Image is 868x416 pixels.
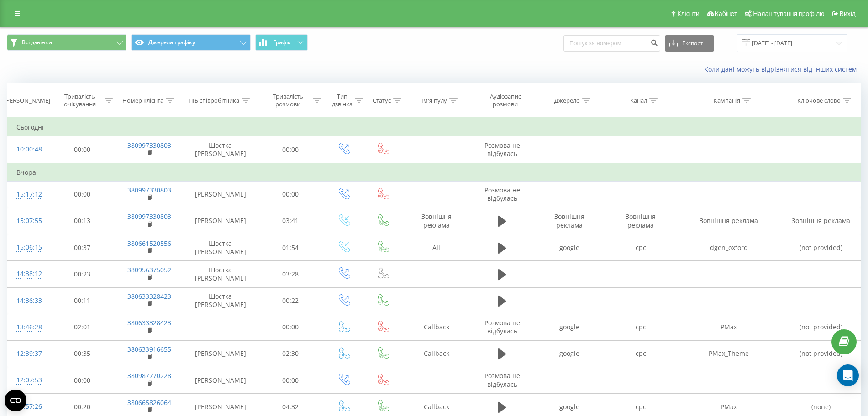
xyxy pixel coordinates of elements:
button: Джерела трафіку [131,34,251,51]
div: Ім'я пулу [421,97,447,104]
div: Джерело [554,97,580,104]
div: Тривалість розмови [266,93,310,108]
td: 02:01 [49,314,115,340]
div: Ключове слово [797,97,841,104]
span: Розмова не відбулась [484,371,520,388]
div: 15:06:15 [16,239,40,256]
td: 00:35 [49,340,115,367]
td: Callback [402,314,471,340]
td: dgen_oxford [676,234,782,261]
a: 380633328423 [127,318,171,327]
span: Кабінет [715,10,737,17]
div: Тип дзвінка [331,93,352,108]
td: 00:00 [258,136,323,163]
td: cpc [605,314,676,340]
span: Розмова не відбулась [484,141,520,158]
td: [PERSON_NAME] [184,367,258,394]
td: Шостка [PERSON_NAME] [184,234,258,261]
td: 00:00 [49,136,115,163]
td: Вчора [7,163,861,182]
td: 00:23 [49,261,115,287]
span: Клієнти [677,10,700,17]
td: Зовнішня реклама [782,208,861,234]
span: Налаштування профілю [753,10,824,17]
td: [PERSON_NAME] [184,340,258,367]
div: 15:07:55 [16,212,40,230]
div: 15:17:12 [16,186,40,203]
a: 380997330803 [127,186,171,194]
div: Канал [630,97,647,104]
div: Тривалість очікування [58,93,102,108]
td: 00:11 [49,287,115,314]
a: 380956375052 [127,265,171,274]
td: 03:41 [258,208,323,234]
td: [PERSON_NAME] [184,181,258,208]
td: PMax [676,314,782,340]
td: Шостка [PERSON_NAME] [184,287,258,314]
td: google [534,314,605,340]
div: [PERSON_NAME] [4,97,50,104]
span: Розмова не відбулась [484,186,520,203]
a: 380997330803 [127,141,171,150]
a: 380987770228 [127,371,171,380]
td: cpc [605,234,676,261]
td: Зовнішня реклама [605,208,676,234]
td: Зовнішня реклама [534,208,605,234]
td: 02:30 [258,340,323,367]
a: Коли дані можуть відрізнятися вiд інших систем [704,65,861,73]
td: google [534,340,605,367]
td: Callback [402,340,471,367]
span: Всі дзвінки [22,39,52,46]
td: 01:54 [258,234,323,261]
td: (not provided) [782,340,861,367]
a: 380633328423 [127,292,171,301]
td: All [402,234,471,261]
div: 14:38:12 [16,265,40,283]
td: Зовнішня реклама [402,208,471,234]
button: Графік [255,34,308,51]
td: google [534,234,605,261]
span: Графік [273,39,291,46]
td: Шостка [PERSON_NAME] [184,261,258,287]
div: Статус [373,97,391,104]
span: Розмова не відбулась [484,318,520,335]
div: ПІБ співробітника [189,97,239,104]
div: Кампанія [714,97,740,104]
td: 00:00 [258,367,323,394]
div: 10:00:48 [16,140,40,158]
button: Експорт [665,35,714,52]
a: 380661520556 [127,239,171,248]
td: 00:00 [49,181,115,208]
div: Open Intercom Messenger [837,364,859,386]
td: (not provided) [782,234,861,261]
a: 380665826064 [127,398,171,407]
button: Open CMP widget [5,390,26,411]
div: 12:07:53 [16,371,40,389]
td: [PERSON_NAME] [184,208,258,234]
div: 12:39:37 [16,345,40,363]
div: 13:46:28 [16,318,40,336]
td: 00:13 [49,208,115,234]
div: 14:36:33 [16,292,40,310]
a: 380633916655 [127,345,171,354]
button: Всі дзвінки [7,34,126,51]
div: 11:57:26 [16,398,40,416]
td: cpc [605,340,676,367]
td: 00:00 [258,314,323,340]
td: Шостка [PERSON_NAME] [184,136,258,163]
td: (not provided) [782,314,861,340]
td: 00:00 [258,181,323,208]
td: Зовнішня реклама [676,208,782,234]
td: 00:00 [49,367,115,394]
input: Пошук за номером [563,35,660,52]
span: Вихід [840,10,856,17]
td: 00:22 [258,287,323,314]
td: Сьогодні [7,118,861,136]
a: 380997330803 [127,212,171,221]
td: 03:28 [258,261,323,287]
td: PMax_Theme [676,340,782,367]
div: Номер клієнта [122,97,163,104]
td: 00:37 [49,234,115,261]
div: Аудіозапис розмови [479,93,532,108]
